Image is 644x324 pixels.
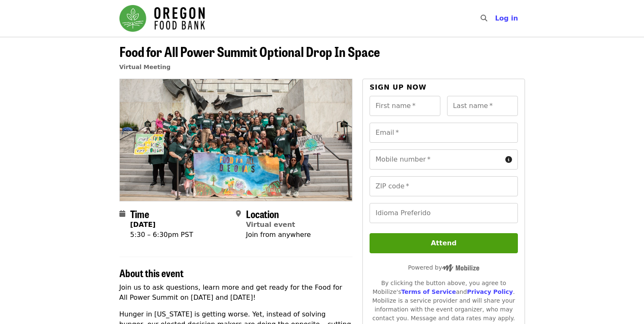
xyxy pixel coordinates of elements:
img: Powered by Mobilize [442,264,479,272]
img: Oregon Food Bank - Home [119,5,205,32]
input: ZIP code [370,176,517,196]
button: Attend [370,233,517,253]
button: Log in [488,10,525,27]
p: Join us to ask questions, learn more and get ready for the Food for All Power Summit on [DATE] an... [119,283,353,303]
span: Sign up now [370,83,427,91]
input: Search [492,8,499,28]
a: Privacy Policy [467,288,513,295]
i: calendar icon [119,210,125,218]
input: First name [370,96,440,116]
a: Virtual Meeting [119,64,171,70]
span: Powered by [408,264,479,271]
span: Location [246,206,279,221]
i: circle-info icon [505,156,512,164]
span: Time [130,206,149,221]
input: Idioma Preferido [370,203,517,223]
i: map-marker-alt icon [236,210,241,218]
div: 5:30 – 6:30pm PST [130,230,193,240]
span: About this event [119,265,184,280]
input: Email [370,123,517,143]
input: Last name [447,96,518,116]
strong: [DATE] [130,221,156,229]
i: search icon [481,14,487,22]
span: Log in [495,14,518,22]
span: Food for All Power Summit Optional Drop In Space [119,41,380,61]
a: Terms of Service [401,288,456,295]
img: Food for All Power Summit Optional Drop In Space organized by Oregon Food Bank [120,79,352,201]
input: Mobile number [370,149,502,170]
span: Join from anywhere [246,231,311,239]
a: Virtual event [246,221,295,229]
